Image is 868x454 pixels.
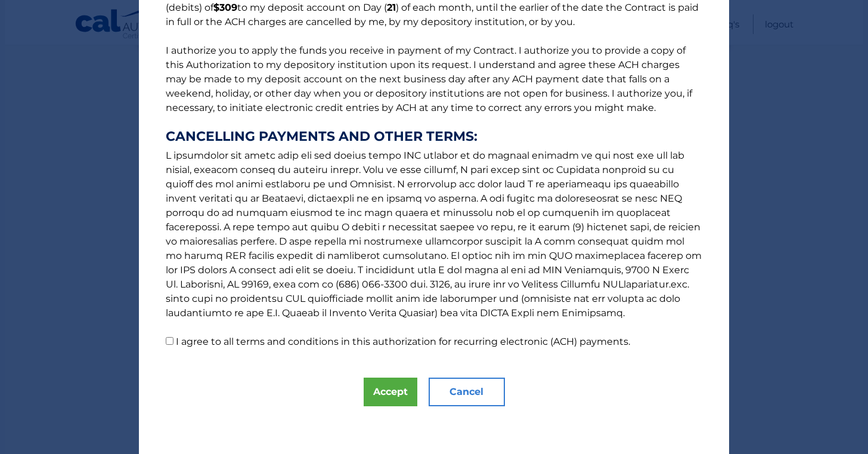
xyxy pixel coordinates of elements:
[176,336,630,347] label: I agree to all terms and conditions in this authorization for recurring electronic (ACH) payments.
[213,2,237,13] b: $309
[364,378,417,406] button: Accept
[166,129,702,144] strong: CANCELLING PAYMENTS AND OTHER TERMS:
[387,2,396,13] b: 21
[429,378,505,406] button: Cancel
